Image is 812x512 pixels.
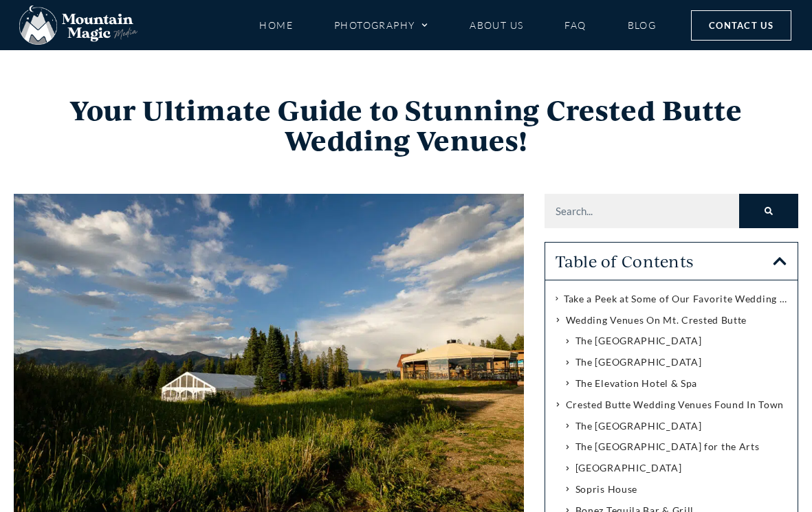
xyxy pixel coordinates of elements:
[575,354,702,370] a: The [GEOGRAPHIC_DATA]
[772,254,787,269] div: Close table of contents
[564,13,586,37] a: FAQ
[739,194,798,228] button: Search
[575,438,760,455] a: The [GEOGRAPHIC_DATA] for the Arts
[575,481,637,498] a: Sopris House
[575,418,702,434] a: The [GEOGRAPHIC_DATA]
[564,291,787,307] a: Take a Peek at Some of Our Favorite Wedding Venues in [GEOGRAPHIC_DATA]!
[566,397,784,413] a: Crested Butte Wedding Venues Found In Town
[19,5,138,45] img: Mountain Magic Media photography logo Crested Butte Photographer
[259,13,657,37] nav: Menu
[545,194,739,228] input: Search...
[628,13,657,37] a: Blog
[334,13,428,37] a: Photography
[566,312,747,329] a: Wedding Venues On Mt. Crested Butte
[470,13,523,37] a: About Us
[14,95,798,156] h1: Your Ultimate Guide to Stunning Crested Butte Wedding Venues!
[575,375,698,392] a: The Elevation Hotel & Spa
[556,253,772,269] h3: Table of Contents
[575,333,702,349] a: The [GEOGRAPHIC_DATA]
[259,13,293,37] a: Home
[709,18,773,33] span: Contact Us
[691,10,791,41] a: Contact Us
[575,460,682,476] a: [GEOGRAPHIC_DATA]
